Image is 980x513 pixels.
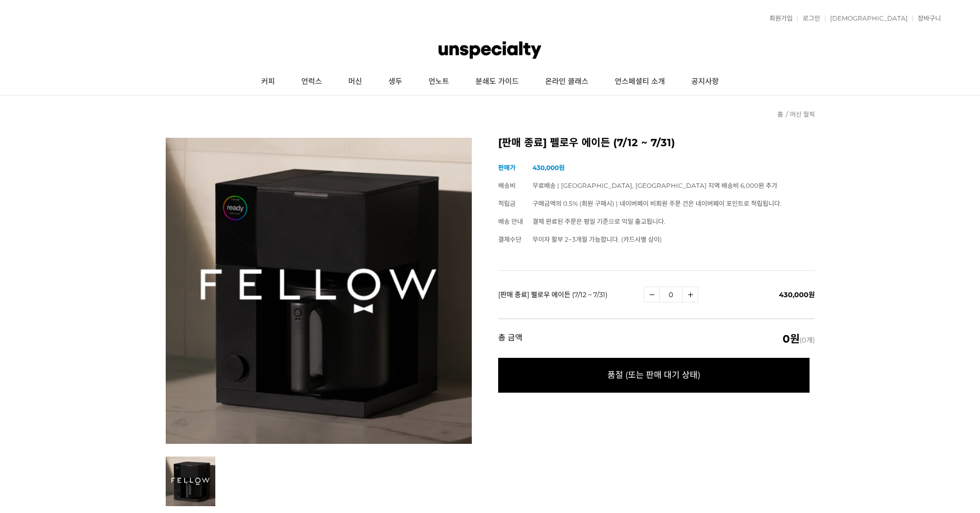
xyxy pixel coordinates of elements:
[248,69,288,95] a: 커피
[644,287,660,302] a: 수량감소
[532,182,777,189] span: 무료배송 | [GEOGRAPHIC_DATA], [GEOGRAPHIC_DATA] 지역 배송비 6,000원 추가
[498,199,516,207] span: 적립금
[532,217,665,225] span: 결제 완료된 주문은 평일 기준으로 익일 출고됩니다.
[825,15,908,22] a: [DEMOGRAPHIC_DATA]
[532,69,602,95] a: 온라인 클래스
[375,69,415,95] a: 생두
[498,270,644,318] td: [판매 종료] 펠로우 에이든 (7/12 ~ 7/31)
[779,290,815,299] span: 430,000원
[498,334,522,344] strong: 총 금액
[602,69,678,95] a: 언스페셜티 소개
[498,217,523,225] span: 배송 안내
[783,334,815,344] span: (0개)
[415,69,462,95] a: 언노트
[498,182,516,189] span: 배송비
[797,15,820,22] a: 로그인
[288,69,335,95] a: 언럭스
[439,34,541,66] img: 언스페셜티 몰
[532,164,565,172] strong: 430,000원
[777,110,783,118] a: 홈
[532,199,782,207] span: 구매금액의 0.5% (회원 구매시) | 네이버페이 비회원 주문 건은 네이버페이 포인트로 적립됩니다.
[682,287,698,302] a: 수량증가
[498,138,815,148] h2: [판매 종료] 펠로우 에이든 (7/12 ~ 7/31)
[498,235,521,243] span: 결제수단
[790,110,815,118] a: 머신 월픽
[764,15,793,22] a: 회원가입
[498,358,810,393] span: 품절 (또는 판매 대기 상태)
[335,69,375,95] a: 머신
[912,15,941,22] a: 장바구니
[462,69,532,95] a: 분쇄도 가이드
[783,332,800,345] em: 0원
[532,235,662,243] span: 무이자 할부 2~3개월 가능합니다. (카드사별 상이)
[166,138,472,444] img: 7월 머신 월픽 FELLOW AIDEN 펠로우 에이든
[498,164,516,172] span: 판매가
[678,69,732,95] a: 공지사항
